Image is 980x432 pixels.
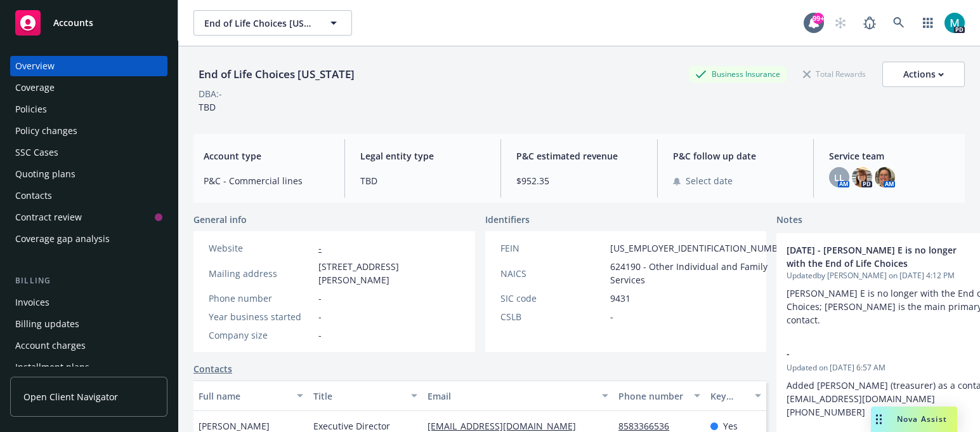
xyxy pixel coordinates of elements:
[705,381,766,411] button: Key contact
[10,207,167,227] a: Contract review
[500,292,605,305] div: SIC code
[428,420,586,432] a: [EMAIL_ADDRESS][DOMAIN_NAME]
[204,174,329,187] span: P&C - Commercial lines
[308,381,423,411] button: Title
[857,10,882,36] a: Report a Bug
[686,174,733,187] span: Select date
[15,292,49,313] div: Invoices
[875,167,895,187] img: photo
[673,149,799,163] span: P&C follow up date
[318,292,322,305] span: -
[903,62,944,86] div: Actions
[485,213,530,226] span: Identifiers
[10,357,167,377] a: Installment plans
[360,149,486,163] span: Legal entity type
[10,121,167,141] a: Policy changes
[209,292,313,305] div: Phone number
[318,260,460,287] span: [STREET_ADDRESS][PERSON_NAME]
[610,260,792,287] span: 624190 - Other Individual and Family Services
[516,174,642,187] span: $952.35
[318,310,322,323] span: -
[618,420,679,432] a: 8583366536
[15,142,58,163] div: SSC Cases
[15,229,110,249] div: Coverage gap analysis
[204,17,314,30] span: End of Life Choices [US_STATE]
[787,347,974,360] span: -
[10,229,167,249] a: Coverage gap analysis
[199,87,222,100] div: DBA: -
[199,389,289,403] div: Full name
[610,310,613,323] span: -
[318,242,322,254] a: -
[10,99,167,119] a: Policies
[313,389,404,403] div: Title
[10,186,167,206] a: Contacts
[10,142,167,163] a: SSC Cases
[944,13,965,33] img: photo
[871,407,887,432] div: Drag to move
[897,414,947,424] span: Nova Assist
[610,292,630,305] span: 9431
[834,171,844,184] span: LL
[710,389,747,403] div: Key contact
[15,335,86,356] div: Account charges
[613,381,705,411] button: Phone number
[915,10,941,36] a: Switch app
[618,389,686,403] div: Phone number
[500,241,605,255] div: FEIN
[193,66,360,83] div: End of Life Choices [US_STATE]
[689,66,787,82] div: Business Insurance
[193,213,247,226] span: General info
[15,357,89,377] div: Installment plans
[193,381,308,411] button: Full name
[209,267,313,280] div: Mailing address
[15,78,55,98] div: Coverage
[15,207,82,227] div: Contract review
[10,335,167,356] a: Account charges
[10,5,167,41] a: Accounts
[209,310,313,323] div: Year business started
[871,407,957,432] button: Nova Assist
[829,149,955,163] span: Service team
[10,292,167,313] a: Invoices
[199,101,216,113] span: TBD
[813,13,824,24] div: 99+
[852,167,872,187] img: photo
[516,149,642,163] span: P&C estimated revenue
[318,328,322,342] span: -
[10,274,167,287] div: Billing
[204,149,329,163] span: Account type
[15,164,75,184] div: Quoting plans
[776,213,802,228] span: Notes
[886,10,911,36] a: Search
[360,174,486,187] span: TBD
[15,56,55,76] div: Overview
[15,186,52,206] div: Contacts
[15,99,47,119] div: Policies
[797,66,872,82] div: Total Rewards
[193,10,352,36] button: End of Life Choices [US_STATE]
[422,381,613,411] button: Email
[428,389,594,403] div: Email
[10,314,167,334] a: Billing updates
[193,362,232,375] a: Contacts
[10,164,167,184] a: Quoting plans
[15,314,79,334] div: Billing updates
[23,390,118,403] span: Open Client Navigator
[209,328,313,342] div: Company size
[828,10,853,36] a: Start snowing
[500,310,605,323] div: CSLB
[10,56,167,76] a: Overview
[15,121,77,141] div: Policy changes
[787,243,974,270] span: [DATE] - [PERSON_NAME] E is no longer with the End of Life Choices
[10,78,167,98] a: Coverage
[53,18,93,28] span: Accounts
[882,62,965,87] button: Actions
[610,241,792,255] span: [US_EMPLOYER_IDENTIFICATION_NUMBER]
[500,267,605,280] div: NAICS
[209,241,313,255] div: Website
